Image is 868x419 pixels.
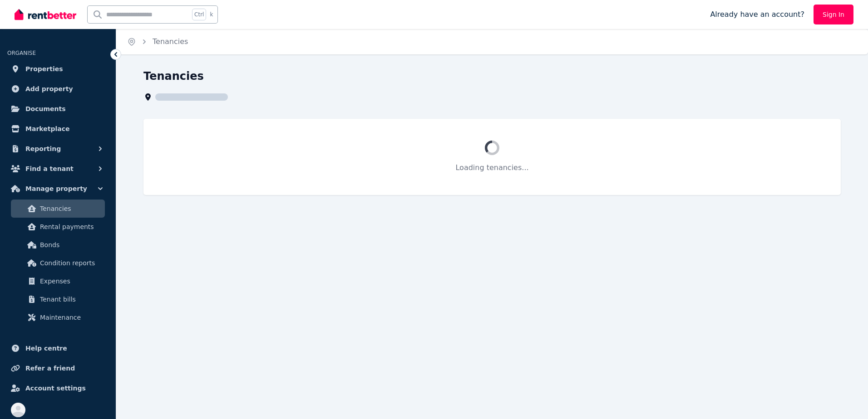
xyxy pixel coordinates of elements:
[25,343,67,354] span: Help centre
[25,63,63,74] span: Properties
[7,180,108,198] button: Manage property
[15,8,76,21] img: RentBetter
[11,236,105,254] a: Bonds
[40,221,101,232] span: Rental payments
[40,276,101,287] span: Expenses
[7,80,108,98] a: Add property
[210,11,213,18] span: k
[153,36,188,47] span: Tenancies
[40,239,101,250] span: Bonds
[165,162,819,173] p: Loading tenancies...
[143,69,204,83] h1: Tenancies
[11,254,105,272] a: Condition reports
[25,103,66,114] span: Documents
[7,50,36,56] span: ORGANISE
[710,9,804,20] span: Already have an account?
[7,120,108,138] a: Marketplace
[25,183,87,194] span: Manage property
[40,294,101,305] span: Tenant bills
[25,363,75,374] span: Refer a friend
[40,258,101,268] span: Condition reports
[25,83,73,94] span: Add property
[40,312,101,323] span: Maintenance
[814,5,853,24] a: Sign In
[11,200,105,218] a: Tenancies
[7,359,108,377] a: Refer a friend
[192,9,206,20] span: Ctrl
[7,339,108,357] a: Help centre
[25,123,69,134] span: Marketplace
[25,383,86,394] span: Account settings
[7,100,108,118] a: Documents
[7,160,108,178] button: Find a tenant
[11,290,105,308] a: Tenant bills
[116,29,199,54] nav: Breadcrumb
[25,143,61,154] span: Reporting
[11,308,105,326] a: Maintenance
[7,140,108,158] button: Reporting
[11,218,105,236] a: Rental payments
[40,203,101,214] span: Tenancies
[11,272,105,290] a: Expenses
[25,163,74,174] span: Find a tenant
[7,60,108,78] a: Properties
[7,379,108,397] a: Account settings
